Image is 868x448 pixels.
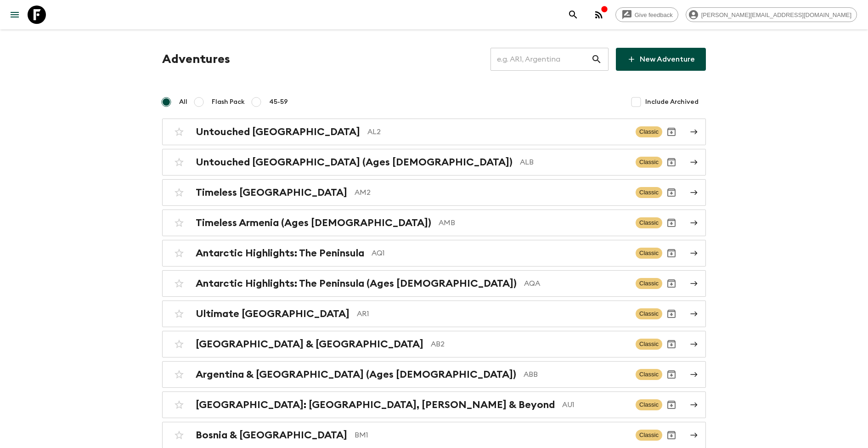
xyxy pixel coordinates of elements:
button: menu [6,6,24,24]
p: AQ1 [372,248,628,259]
span: Give feedback [630,11,678,18]
a: [GEOGRAPHIC_DATA]: [GEOGRAPHIC_DATA], [PERSON_NAME] & BeyondAU1ClassicArchive [162,391,706,418]
a: Untouched [GEOGRAPHIC_DATA] (Ages [DEMOGRAPHIC_DATA])ALBClassicArchive [162,149,706,176]
h2: Antarctic Highlights: The Peninsula (Ages [DEMOGRAPHIC_DATA]) [196,278,517,289]
button: Archive [662,365,681,384]
button: Archive [662,183,681,202]
a: Untouched [GEOGRAPHIC_DATA]AL2ClassicArchive [162,119,706,145]
button: Archive [662,305,681,323]
p: ABB [524,369,628,380]
button: Archive [662,153,681,171]
button: Archive [662,396,681,414]
h2: Untouched [GEOGRAPHIC_DATA] [196,126,360,138]
h2: Bosnia & [GEOGRAPHIC_DATA] [196,429,347,441]
p: AMB [439,217,628,228]
p: AL2 [367,126,628,137]
button: Archive [662,214,681,232]
h2: Timeless Armenia (Ages [DEMOGRAPHIC_DATA]) [196,217,431,229]
p: AU1 [562,399,628,410]
span: Classic [636,399,662,410]
p: AM2 [355,187,628,198]
h2: Timeless [GEOGRAPHIC_DATA] [196,187,347,198]
span: Classic [636,339,662,350]
p: AB2 [431,339,628,350]
h2: Antarctic Highlights: The Peninsula [196,247,364,259]
a: Ultimate [GEOGRAPHIC_DATA]AR1ClassicArchive [162,301,706,327]
a: Antarctic Highlights: The PeninsulaAQ1ClassicArchive [162,240,706,267]
a: Antarctic Highlights: The Peninsula (Ages [DEMOGRAPHIC_DATA])AQAClassicArchive [162,270,706,297]
p: AQA [524,278,628,289]
a: [GEOGRAPHIC_DATA] & [GEOGRAPHIC_DATA]AB2ClassicArchive [162,331,706,357]
span: Classic [636,278,662,289]
a: Argentina & [GEOGRAPHIC_DATA] (Ages [DEMOGRAPHIC_DATA])ABBClassicArchive [162,361,706,388]
span: Include Archived [645,97,699,107]
h2: [GEOGRAPHIC_DATA]: [GEOGRAPHIC_DATA], [PERSON_NAME] & Beyond [196,399,555,411]
p: BM1 [355,430,628,441]
h1: Adventures [162,50,230,68]
h2: Ultimate [GEOGRAPHIC_DATA] [196,308,349,320]
span: All [179,97,187,107]
span: Flash Pack [212,97,245,107]
a: Timeless Armenia (Ages [DEMOGRAPHIC_DATA])AMBClassicArchive [162,210,706,236]
span: Classic [636,430,662,441]
a: Give feedback [615,7,678,22]
p: AR1 [357,308,628,319]
span: [PERSON_NAME][EMAIL_ADDRESS][DOMAIN_NAME] [696,11,857,18]
h2: [GEOGRAPHIC_DATA] & [GEOGRAPHIC_DATA] [196,338,423,350]
p: ALB [520,157,628,168]
button: Archive [662,426,681,444]
span: 45-59 [269,97,288,107]
input: e.g. AR1, Argentina [490,46,591,72]
span: Classic [636,217,662,228]
span: Classic [636,126,662,137]
div: [PERSON_NAME][EMAIL_ADDRESS][DOMAIN_NAME] [686,7,857,22]
a: Timeless [GEOGRAPHIC_DATA]AM2ClassicArchive [162,179,706,206]
button: Archive [662,274,681,293]
span: Classic [636,187,662,198]
h2: Untouched [GEOGRAPHIC_DATA] (Ages [DEMOGRAPHIC_DATA]) [196,156,513,168]
button: Archive [662,335,681,353]
h2: Argentina & [GEOGRAPHIC_DATA] (Ages [DEMOGRAPHIC_DATA]) [196,369,516,380]
span: Classic [636,308,662,319]
span: Classic [636,369,662,380]
button: search adventures [564,6,582,24]
button: Archive [662,123,681,141]
a: New Adventure [616,48,706,71]
span: Classic [636,248,662,259]
button: Archive [662,244,681,262]
span: Classic [636,157,662,168]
